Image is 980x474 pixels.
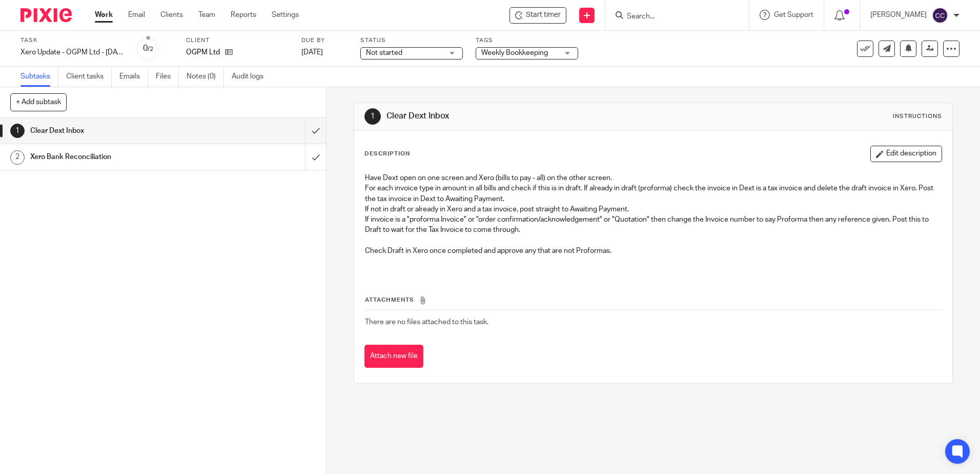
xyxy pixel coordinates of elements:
[119,67,148,87] a: Emails
[360,36,463,45] label: Status
[187,67,224,87] a: Notes (0)
[21,67,58,87] a: Subtasks
[476,36,578,45] label: Tags
[30,123,207,139] h1: Clear Dext Inbox
[365,246,941,256] p: Check Draft in Xero once completed and approve any that are not Proformas.
[21,36,123,45] label: Task
[160,10,183,20] a: Clients
[272,10,299,20] a: Settings
[301,36,348,45] label: Due by
[365,173,941,183] p: Have Dext open on one screen and Xero (bills to pay - all) on the other screen.
[774,11,813,18] span: Get Support
[932,7,948,24] img: svg%3E
[21,47,123,57] div: Xero Update - OGPM Ltd - [DATE]
[128,10,145,20] a: Email
[364,345,423,368] button: Attach new file
[232,67,271,87] a: Audit logs
[10,150,25,165] div: 2
[186,47,220,57] p: OGPM Ltd
[30,149,207,165] h1: Xero Bank Reconciliation
[366,49,402,56] span: Not started
[21,8,72,22] img: Pixie
[893,112,942,121] div: Instructions
[365,319,488,326] span: There are no files attached to this task.
[509,7,566,24] div: OGPM Ltd - Xero Update - OGPM Ltd - Thursday
[10,93,67,111] button: + Add subtask
[301,49,323,56] span: [DATE]
[186,36,289,45] label: Client
[143,43,153,54] div: 0
[156,67,179,87] a: Files
[526,10,561,21] span: Start timer
[870,146,942,162] button: Edit description
[365,297,414,303] span: Attachments
[481,49,548,56] span: Weekly Bookkeeping
[365,204,941,214] p: If not in draft or already in Xero and a tax invoice, post straight to Awaiting Payment.
[21,47,123,57] div: Xero Update - OGPM Ltd - Thursday
[386,111,675,122] h1: Clear Dext Inbox
[870,10,927,20] p: [PERSON_NAME]
[365,183,941,204] p: For each invoice type in amount in all bills and check if this is in draft. If already in draft (...
[198,10,215,20] a: Team
[364,108,381,125] div: 1
[148,46,153,52] small: /2
[66,67,112,87] a: Client tasks
[10,124,25,138] div: 1
[626,12,718,22] input: Search
[364,150,410,158] p: Description
[365,214,941,235] p: If invoice is a "proforma Invoice" or "order confirmation/acknowledgement" or "Quotation" then ch...
[95,10,113,20] a: Work
[231,10,256,20] a: Reports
